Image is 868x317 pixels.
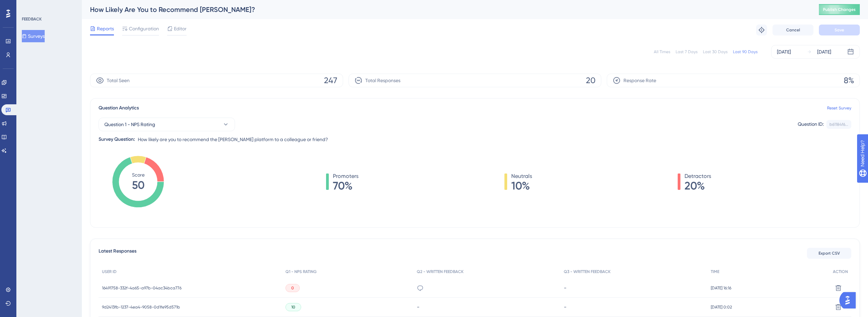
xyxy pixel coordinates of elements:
[819,251,840,256] span: Export CSV
[817,48,831,56] div: [DATE]
[129,25,159,33] span: Configuration
[839,290,860,311] iframe: UserGuiding AI Assistant Launcher
[291,285,294,291] span: 0
[132,179,145,192] tspan: 50
[711,269,719,274] span: TIME
[104,120,155,129] span: Question 1 - NPS Rating
[586,75,595,86] span: 20
[711,304,732,310] span: [DATE] 0:02
[107,76,130,85] span: Total Seen
[417,269,464,274] span: Q2 - WRITTEN FEEDBACK
[174,25,187,33] span: Editor
[16,2,43,10] span: Need Help?
[819,4,860,15] button: Publish Changes
[132,172,145,178] tspan: Score
[773,25,813,35] button: Cancel
[844,75,854,86] span: 8%
[798,120,824,129] div: Question ID:
[807,248,851,259] button: Export CSV
[90,5,802,14] div: How Likely Are You to Recommend [PERSON_NAME]?
[564,269,610,274] span: Q3 - WRITTEN FEEDBACK
[511,172,532,180] span: Neutrals
[102,269,117,274] span: USER ID
[102,285,181,291] span: 16491758-332f-4a65-a97b-04ac34bca776
[823,7,856,12] span: Publish Changes
[138,135,328,144] span: How likely are you to recommend the [PERSON_NAME] platform to a colleague or friend?
[676,49,697,55] div: Last 7 Days
[417,304,557,310] div: -
[365,76,400,85] span: Total Responses
[291,304,295,310] span: 10
[711,285,731,291] span: [DATE] 16:16
[703,49,727,55] div: Last 30 Days
[324,75,337,86] span: 247
[786,27,800,33] span: Cancel
[511,180,532,191] span: 10%
[654,49,670,55] div: All Times
[99,104,139,112] span: Question Analytics
[97,25,114,33] span: Reports
[333,180,358,191] span: 70%
[685,172,711,180] span: Detractors
[99,247,136,259] span: Latest Responses
[333,172,358,180] span: Promoters
[833,269,848,274] span: ACTION
[623,76,656,85] span: Response Rate
[733,49,757,55] div: Last 90 Days
[829,122,848,127] div: b61184f6...
[22,30,45,42] button: Surveys
[564,285,704,291] div: -
[685,180,711,191] span: 20%
[777,48,791,56] div: [DATE]
[99,135,135,144] div: Survey Question:
[827,105,851,111] a: Reset Survey
[22,16,42,22] div: FEEDBACK
[99,118,235,131] button: Question 1 - NPS Rating
[835,27,844,33] span: Save
[285,269,317,274] span: Q1 - NPS RATING
[564,304,704,310] div: -
[102,304,180,310] span: 9d2413fb-1237-4ea4-9058-0d1fe95d571b
[819,25,860,35] button: Save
